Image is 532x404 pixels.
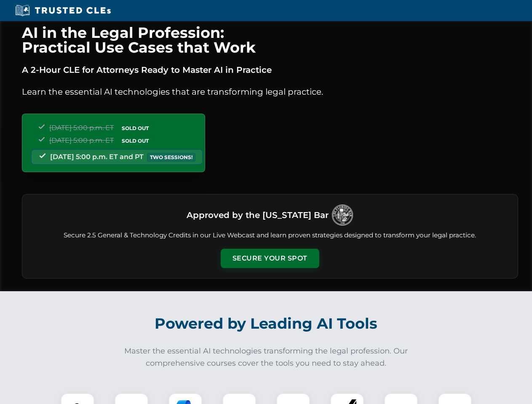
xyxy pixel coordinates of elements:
img: Trusted CLEs [13,4,113,17]
h1: AI in the Legal Profession: Practical Use Cases that Work [22,25,518,55]
p: Learn the essential AI technologies that are transforming legal practice. [22,85,518,98]
p: Secure 2.5 General & Technology Credits in our Live Webcast and learn proven strategies designed ... [32,231,508,240]
span: SOLD OUT [119,124,152,133]
button: Secure Your Spot [221,249,319,268]
span: [DATE] 5:00 p.m. ET [49,136,114,144]
p: A 2-Hour CLE for Attorneys Ready to Master AI in Practice [22,63,518,77]
p: Master the essential AI technologies transforming the legal profession. Our comprehensive courses... [119,345,414,369]
img: Logo [332,205,353,226]
span: SOLD OUT [119,136,152,145]
span: [DATE] 5:00 p.m. ET [49,124,114,132]
h2: Powered by Leading AI Tools [33,309,500,338]
h3: Approved by the [US_STATE] Bar [187,207,329,223]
